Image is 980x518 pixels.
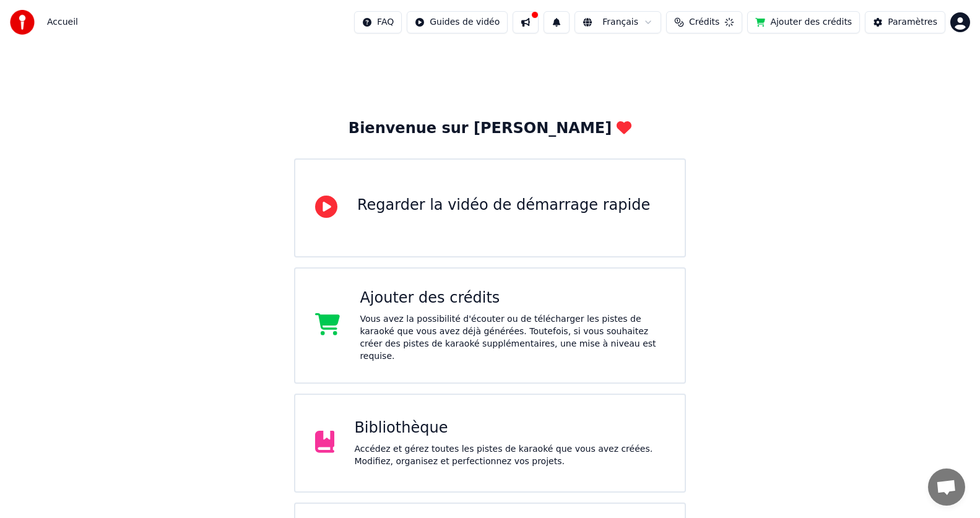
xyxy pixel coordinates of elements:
[747,11,860,33] button: Ajouter des crédits
[407,11,508,33] button: Guides de vidéo
[349,119,631,139] div: Bienvenue sur [PERSON_NAME]
[47,16,78,28] nav: breadcrumb
[354,418,665,438] div: Bibliothèque
[888,16,937,28] div: Paramètres
[928,468,965,506] div: Ouvrir le chat
[865,11,945,33] button: Paramètres
[357,196,650,215] div: Regarder la vidéo de démarrage rapide
[47,16,78,28] span: Accueil
[10,10,35,35] img: youka
[354,11,402,33] button: FAQ
[354,443,665,468] div: Accédez et gérez toutes les pistes de karaoké que vous avez créées. Modifiez, organisez et perfec...
[666,11,742,33] button: Crédits
[360,288,665,308] div: Ajouter des crédits
[360,313,665,363] div: Vous avez la possibilité d'écouter ou de télécharger les pistes de karaoké que vous avez déjà gén...
[689,16,719,28] span: Crédits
